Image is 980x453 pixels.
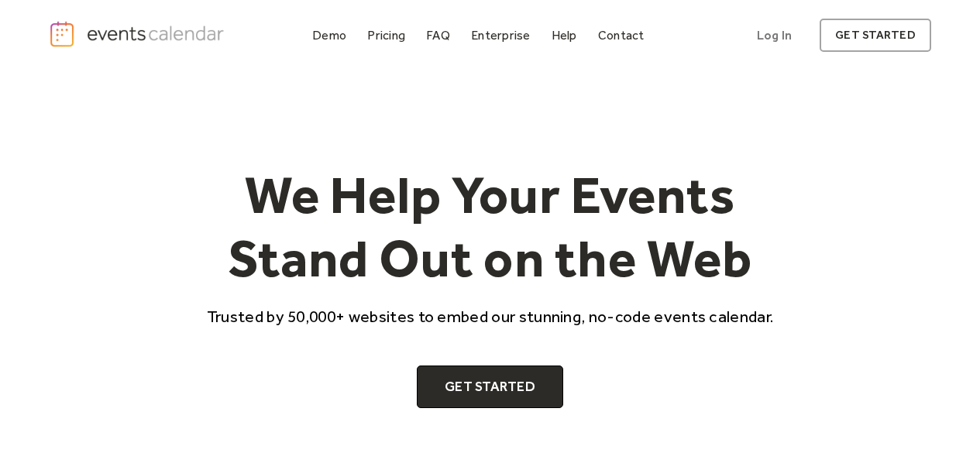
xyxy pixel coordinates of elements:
a: FAQ [420,25,456,46]
a: Help [545,25,583,46]
h1: We Help Your Events Stand Out on the Web [193,163,788,290]
div: Contact [598,31,645,39]
p: Trusted by 50,000+ websites to embed our stunning, no-code events calendar. [193,305,788,328]
a: Log In [741,19,807,52]
div: Enterprise [471,31,530,39]
a: Enterprise [465,25,536,46]
div: Pricing [367,31,405,39]
a: Get Started [417,365,563,409]
a: Demo [306,25,352,46]
a: Pricing [361,25,411,46]
div: Help [552,31,577,39]
a: get started [820,19,930,52]
a: Contact [592,25,651,46]
div: Demo [312,31,346,39]
div: FAQ [426,31,450,39]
